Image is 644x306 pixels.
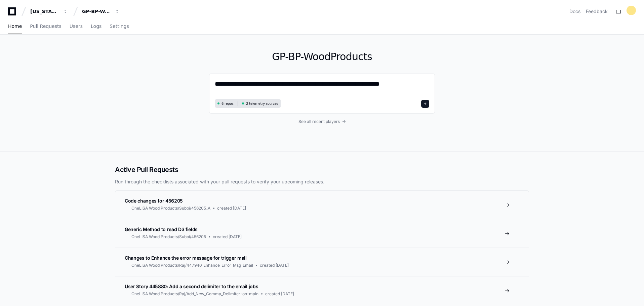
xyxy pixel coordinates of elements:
p: Run through the checklists associated with your pull requests to verify your upcoming releases. [115,178,529,185]
span: 6 repos [222,101,234,106]
h1: GP-BP-WoodProducts [209,51,435,63]
span: OneLISA Wood Products/Subbi/456205 [131,234,206,239]
span: Changes to Enhance the error message for trigger mail [125,255,246,261]
span: OneLISA Wood Products/Subbi/456205_A [131,206,210,211]
a: Code changes for 456205OneLISA Wood Products/Subbi/456205_Acreated [DATE] [115,191,529,219]
span: Logs [91,24,102,28]
a: Generic Method to read D3 fieldsOneLISA Wood Products/Subbi/456205created [DATE] [115,219,529,248]
h2: Active Pull Requests [115,165,529,174]
span: created [DATE] [265,291,294,297]
span: 2 telemetry sources [246,101,278,106]
a: Home [8,19,22,34]
span: OneLISA Wood Products/Raj/Add_New_Comma_Delimiter-on-main [131,291,258,297]
span: Generic Method to read D3 fields [125,226,198,232]
a: Docs [569,8,580,15]
a: Changes to Enhance the error message for trigger mailOneLISA Wood Products/Raj/447940_Enhance_Err... [115,248,529,276]
button: [US_STATE] Pacific [28,5,71,17]
a: User Story 445880: Add a second delimiter to the email jobsOneLISA Wood Products/Raj/Add_New_Comm... [115,276,529,305]
button: GP-BP-WoodProducts [79,5,122,17]
a: See all recent players [209,119,435,124]
span: Pull Requests [30,24,61,28]
div: GP-BP-WoodProducts [82,8,111,15]
span: OneLISA Wood Products/Raj/447940_Enhance_Error_Msg_Email [131,263,253,268]
span: User Story 445880: Add a second delimiter to the email jobs [125,283,258,289]
a: Pull Requests [30,19,61,34]
span: Settings [110,24,129,28]
button: Feedback [586,8,608,15]
span: Code changes for 456205 [125,198,183,204]
span: Home [8,24,22,28]
a: Settings [110,19,129,34]
a: Users [70,19,83,34]
div: [US_STATE] Pacific [30,8,59,15]
span: Users [70,24,83,28]
span: created [DATE] [217,206,246,211]
span: created [DATE] [213,234,242,239]
span: created [DATE] [260,263,289,268]
a: Logs [91,19,102,34]
span: See all recent players [298,119,340,124]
